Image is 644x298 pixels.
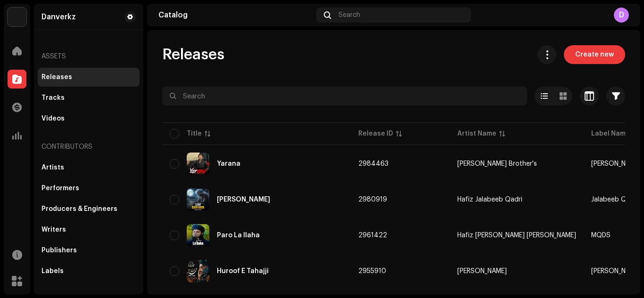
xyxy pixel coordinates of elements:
div: [PERSON_NAME] [457,268,507,274]
div: Title [187,129,202,138]
div: Writers [41,226,66,234]
div: Yarana [217,161,240,167]
re-m-nav-item: Videos [38,109,140,128]
div: Producers & Engineers [41,205,117,213]
div: Videos [41,115,65,122]
div: Artists [41,164,64,171]
div: Performers [41,185,79,192]
img: 62a3a7fa-56d2-47a3-bca6-15f391c3deac [187,188,209,211]
span: Hafiz Jalabeeb Qadri [457,196,576,203]
input: Search [162,87,527,105]
span: Zaheer Usmani [457,268,576,274]
span: Search [339,11,360,19]
re-m-nav-item: Producers & Engineers [38,200,140,218]
div: Hafiz [PERSON_NAME] [PERSON_NAME] [457,232,576,239]
span: MQDS [591,232,611,239]
span: 2955910 [358,268,386,274]
div: Catalog [158,11,313,19]
re-m-nav-item: Writers [38,220,140,239]
re-m-nav-item: Releases [38,68,140,87]
div: Paro La Ilaha [217,232,260,239]
span: 2984463 [358,161,388,167]
div: D [614,8,629,23]
re-m-nav-item: Publishers [38,241,140,260]
span: Create new [575,45,614,64]
div: Suna Rahi Hain [217,196,270,203]
img: 99e8c509-bf22-4021-8fc7-40965f23714a [8,8,26,26]
span: Releases [162,45,224,64]
span: Zaheer Usmani [591,268,641,274]
re-m-nav-item: Artists [38,158,140,177]
span: 2961422 [358,232,387,239]
img: 37f52930-5102-4948-8485-44d25c6fbcc4 [187,260,209,282]
div: Artist Name [457,129,496,138]
re-m-nav-item: Tracks [38,89,140,107]
div: Tracks [41,94,65,102]
img: d2df6dbb-dd4b-4867-8466-35f5a39530a5 [187,153,209,175]
div: Release ID [358,129,393,138]
img: a072821a-cbd9-4a1e-ba70-c35a85a55e5b [187,224,209,247]
div: Label Name [591,129,630,138]
re-a-nav-header: Assets [38,45,140,68]
span: Hafiz Sajjad Muhammadi Saifi [457,232,576,239]
span: 2980919 [358,196,387,203]
div: Publishers [41,247,77,254]
div: Huroof E Tahajji [217,268,269,274]
div: Labels [41,267,64,275]
div: Danverkz [41,13,76,21]
re-a-nav-header: Contributors [38,136,140,158]
div: Hafiz Jalabeeb Qadri [457,196,522,203]
re-m-nav-item: Performers [38,179,140,198]
div: Releases [41,73,72,81]
re-m-nav-item: Labels [38,262,140,281]
div: [PERSON_NAME] Brother's [457,161,537,167]
span: Jaggu Maan Brother's [457,161,576,167]
span: Jalabeeb Qadri [591,196,638,203]
button: Create new [564,45,625,64]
